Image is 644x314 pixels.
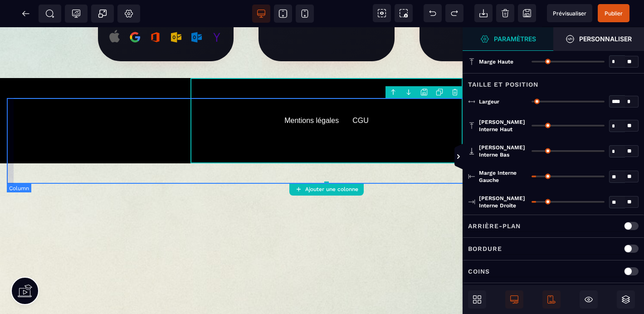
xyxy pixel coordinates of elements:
span: Prévisualiser [553,10,586,17]
span: Voir mobile [296,5,314,23]
span: Tracking [72,9,81,18]
span: Ouvrir les calques [617,290,635,309]
span: Enregistrer le contenu [598,4,629,22]
span: Nettoyage [496,4,514,22]
span: Ouvrir le gestionnaire de styles [553,27,644,51]
strong: Personnaliser [579,35,632,42]
span: Aperçu [547,4,592,22]
default: CGU [352,89,369,98]
span: Réglages Body [124,9,133,18]
span: [PERSON_NAME] interne bas [479,144,527,158]
span: Publier [605,10,623,17]
span: Rétablir [445,4,463,22]
strong: Paramètres [494,35,536,42]
span: Voir les composants [373,4,391,22]
div: Taille et position [463,73,644,90]
span: Favicon [117,5,140,23]
span: Voir tablette [274,5,292,23]
span: Afficher les vues [463,143,472,171]
span: Retour [17,5,35,23]
span: SEO [45,9,54,18]
p: Bordure [468,243,502,254]
p: Coins [468,266,490,277]
span: Capture d'écran [395,4,413,22]
button: Ajouter une colonne [289,183,364,196]
span: Défaire [424,4,442,22]
span: Popup [98,9,107,18]
p: Arrière-plan [468,221,521,231]
span: Ouvrir les blocs [468,290,486,309]
span: Métadata SEO [39,5,61,23]
span: Ouvrir le gestionnaire de styles [463,27,553,51]
span: Code de suivi [65,5,88,23]
span: Largeur [479,98,499,105]
span: [PERSON_NAME] interne haut [479,118,527,133]
span: Importer [474,4,493,22]
span: Marge haute [479,58,513,65]
span: [PERSON_NAME] interne droite [479,195,527,209]
span: Masquer le bloc [580,290,598,309]
span: Marge interne gauche [479,169,527,184]
span: Créer une alerte modale [91,5,114,23]
span: Afficher le mobile [542,290,561,309]
strong: Ajouter une colonne [305,186,358,192]
span: Enregistrer [518,4,536,22]
default: Mentions légales [284,89,339,98]
span: Afficher le desktop [505,290,523,309]
span: Voir bureau [252,5,270,23]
